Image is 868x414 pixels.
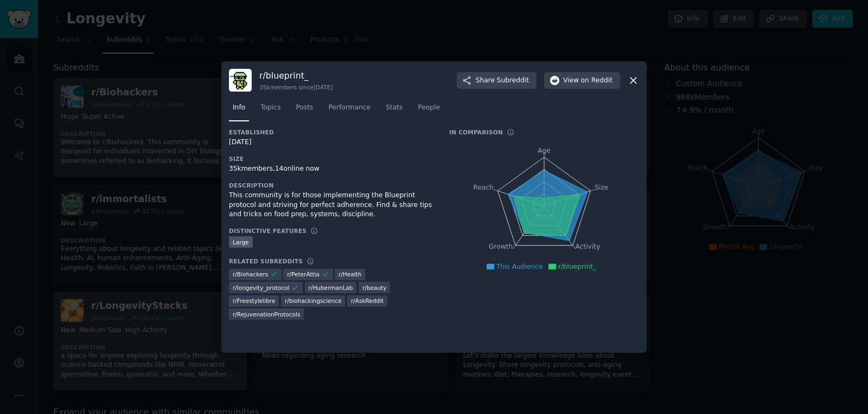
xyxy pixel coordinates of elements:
div: This community is for those implementing the Blueprint protocol and striving for perfect adherenc... [229,191,434,219]
span: This Audience [496,263,543,270]
span: r/ Freestylelibre [233,297,275,305]
span: Posts [296,103,313,113]
span: r/ RejuvenationProtocols [233,310,300,318]
span: r/ longevity_protocol [233,284,290,292]
div: 35k members since [DATE] [259,83,333,91]
span: Info [233,103,245,113]
h3: r/ blueprint_ [259,70,333,81]
span: Topics [260,103,280,113]
a: Topics [257,99,284,121]
a: People [414,99,444,121]
tspan: Size [595,184,608,191]
span: People [418,103,440,113]
button: Viewon Reddit [544,72,620,89]
button: ShareSubreddit [457,72,537,89]
span: Stats [386,103,403,113]
span: r/ HubermanLab [309,284,353,292]
a: Stats [382,99,406,121]
span: View [563,76,612,86]
h3: Distinctive Features [229,227,307,235]
span: Subreddit [497,76,529,86]
a: Performance [324,99,374,121]
span: Share [476,76,529,86]
div: 35k members, 14 online now [229,164,434,174]
span: r/ biohackingscience [285,297,342,305]
h3: Established [229,128,434,136]
img: blueprint_ [229,69,252,92]
span: Performance [328,103,371,113]
span: r/ PeterAttia [287,270,320,278]
tspan: Growth [489,243,513,251]
span: on Reddit [581,76,612,86]
h3: In Comparison [449,128,503,136]
a: Posts [292,99,317,121]
tspan: Age [538,147,551,154]
div: [DATE] [229,138,434,147]
tspan: Reach [473,184,494,191]
h3: Related Subreddits [229,257,303,265]
h3: Description [229,182,434,189]
h3: Size [229,155,434,163]
tspan: Activity [576,243,601,251]
span: r/ Health [339,270,361,278]
a: Info [229,99,249,121]
span: r/ beauty [362,284,386,292]
div: Large [229,236,253,248]
span: r/ AskReddit [351,297,384,305]
span: r/blueprint_ [558,263,597,270]
span: r/ Biohackers [233,270,268,278]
